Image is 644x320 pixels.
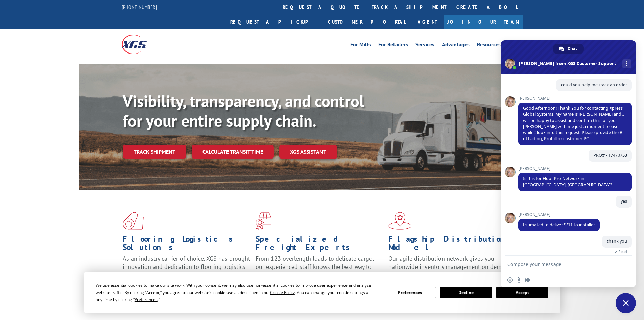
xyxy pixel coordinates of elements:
a: Resources [477,42,501,49]
span: As an industry carrier of choice, XGS has brought innovation and dedication to flooring logistics... [123,255,250,279]
h1: Flooring Logistics Solutions [123,235,251,255]
span: Insert an emoji [507,277,513,283]
a: Calculate transit time [192,145,274,159]
span: could you help me track an order [561,82,627,88]
a: Services [415,42,434,49]
span: Estimated to deliver 9/11 to installer [523,222,595,228]
div: Cookie Consent Prompt [84,272,560,313]
img: xgs-icon-flagship-distribution-model-red [388,212,412,230]
span: Good Afternoon! Thank You for contacting Xpress Global Systems. My name is [PERSON_NAME] and I wi... [523,105,625,142]
span: thank you [607,238,627,244]
div: [DATE] [562,70,575,74]
span: PRO# - 17470753 [593,152,627,158]
div: More channels [622,59,631,68]
a: For Retailers [378,42,408,49]
a: Customer Portal [323,15,411,29]
span: Preferences [135,297,158,302]
a: For Mills [350,42,371,49]
span: Our agile distribution network gives you nationwide inventory management on demand. [388,255,513,271]
span: Cookie Policy [270,290,295,295]
button: Accept [496,287,548,298]
div: Close chat [616,293,636,313]
span: Audio message [525,277,530,283]
textarea: Compose your message... [507,261,614,268]
span: yes [621,198,627,204]
span: [PERSON_NAME] [518,166,632,171]
span: [PERSON_NAME] [518,212,600,217]
span: [PERSON_NAME] [518,96,632,101]
span: Read [618,249,627,254]
a: Request a pickup [225,15,323,29]
button: Decline [440,287,492,298]
h1: Specialized Freight Experts [256,235,383,255]
a: XGS ASSISTANT [279,145,337,159]
img: xgs-icon-focused-on-flooring-red [256,212,271,230]
img: xgs-icon-total-supply-chain-intelligence-red [123,212,144,230]
a: Join Our Team [444,15,523,29]
b: Visibility, transparency, and control for your entire supply chain. [123,90,364,131]
button: Preferences [384,287,436,298]
h1: Flagship Distribution Model [388,235,516,255]
span: Is this for Floor Pro Network in [GEOGRAPHIC_DATA], [GEOGRAPHIC_DATA]? [523,176,612,188]
span: Send a file [516,277,522,283]
span: Chat [568,44,577,54]
a: Track shipment [123,145,186,159]
a: Agent [411,15,444,29]
a: [PHONE_NUMBER] [122,4,157,10]
div: Chat [553,44,584,54]
div: We use essential cookies to make our site work. With your consent, we may also use non-essential ... [96,282,376,303]
p: From 123 overlength loads to delicate cargo, our experienced staff knows the best way to move you... [256,255,383,285]
a: Advantages [442,42,470,49]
